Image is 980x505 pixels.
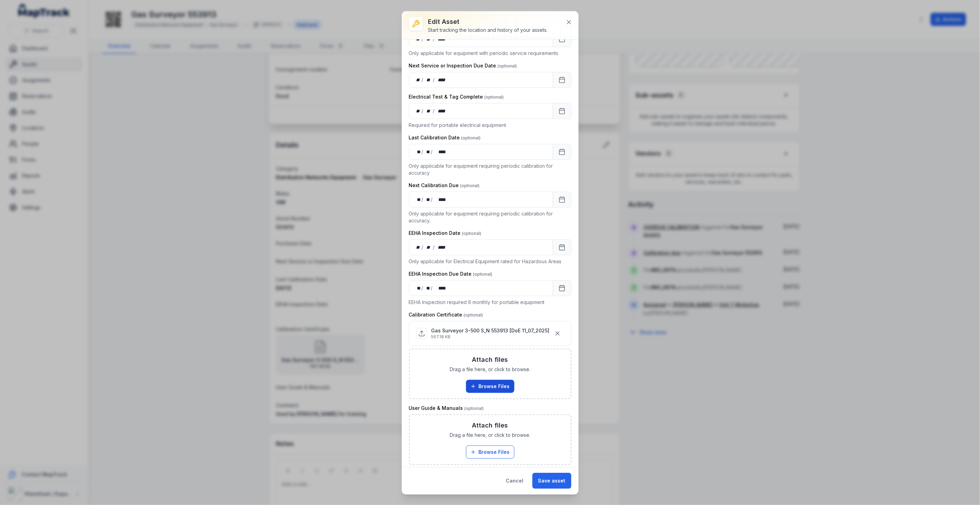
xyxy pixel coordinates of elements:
div: day, [415,76,422,83]
div: / [422,196,424,203]
p: EEHA Inspection required 6 monthly for portable equipment [409,299,571,306]
p: Only applicable for Electrical Equipment rated for Hazardous Areas [409,258,571,265]
button: Calendar [553,72,571,88]
p: 567.18 KB [431,334,550,340]
div: year, [433,196,447,203]
button: Calendar [553,144,571,160]
div: month, [424,76,433,83]
button: Calendar [553,192,571,208]
label: Next Calibration Due [409,182,480,189]
div: day, [415,244,422,251]
span: Drag a file here, or click to browse. [450,366,530,373]
div: / [433,76,436,83]
p: Only applicable for equipment requiring periodic calibration for accuracy [409,163,571,176]
div: / [433,108,436,114]
h3: Attach files [472,421,508,430]
p: Only applicable for equipment requiring periodic calibration for accuracy. [409,210,571,224]
div: / [422,285,424,292]
button: Browse Files [466,446,514,459]
div: / [431,285,433,292]
h3: Edit asset [428,17,548,27]
div: day, [415,108,422,114]
label: EEHA Inspection Due Date [409,270,493,277]
div: day, [415,148,422,155]
div: / [431,196,433,203]
span: Drag a file here, or click to browse. [450,432,530,439]
div: day, [415,196,422,203]
button: Calendar [553,103,571,119]
button: Cancel [500,473,530,489]
p: Only applicable for equipment with periodic service requirements [409,50,571,57]
div: year, [433,285,447,292]
div: / [433,244,436,251]
div: month, [424,108,433,114]
div: month, [424,244,433,251]
label: Calibration Certificate [409,311,483,318]
button: Browse Files [466,380,514,393]
button: Calendar [553,239,571,255]
p: Required for portable electrical equipment [409,122,571,129]
div: month, [424,148,431,155]
label: User Guide & Manuals [409,405,484,412]
p: Gas Surveyor 3-500 S_N 553913 [DoE 11_07_2025] [431,327,550,334]
div: / [431,148,433,155]
div: month, [424,196,431,203]
div: year, [433,148,447,155]
label: Last Calibration Date [409,134,481,141]
label: Electrical Test & Tag Complete [409,93,504,100]
div: year, [436,108,448,114]
div: / [421,76,424,83]
label: EEHA Inspection Date [409,230,482,237]
div: / [421,244,424,251]
div: month, [424,285,431,292]
div: year, [436,244,448,251]
div: day, [415,285,422,292]
div: / [421,108,424,114]
div: year, [436,76,448,83]
div: Start tracking the location and history of your assets. [428,27,548,34]
button: Save asset [532,473,571,489]
label: Next Service or Inspection Due Date [409,62,517,69]
button: Calendar [553,280,571,296]
h3: Attach files [472,355,508,365]
div: / [422,148,424,155]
